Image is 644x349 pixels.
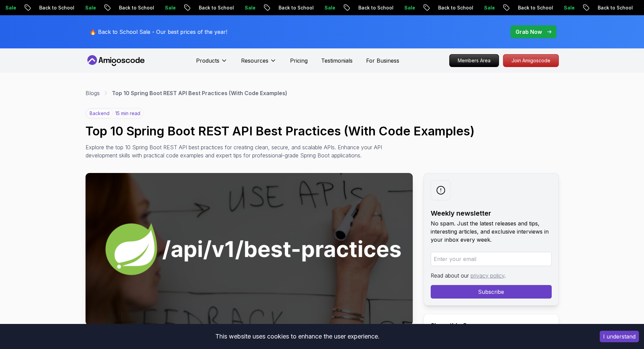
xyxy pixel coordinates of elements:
p: Sale [550,4,572,11]
p: Grab Now [516,28,542,36]
p: Back to School [345,4,391,11]
img: Top 10 Spring Boot REST API Best Practices (With Code Examples) thumbnail [86,173,413,325]
p: backend [87,109,113,118]
button: Products [196,57,228,70]
p: No spam. Just the latest releases and tips, interesting articles, and exclusive interviews in you... [431,219,552,244]
p: Back to School [504,4,550,11]
a: privacy policy [471,272,504,279]
p: Back to School [26,4,72,11]
p: Sale [391,4,412,11]
p: Sale [311,4,333,11]
a: Pricing [290,57,308,65]
button: Resources [241,57,277,70]
a: Members Area [449,54,499,67]
input: Enter your email [431,252,552,266]
p: Read about our . [431,271,552,280]
p: Back to School [185,4,231,11]
a: Testimonials [321,57,353,65]
p: Explore the top 10 Spring Boot REST API best practices for creating clean, secure, and scalable A... [86,143,388,159]
p: Back to School [584,4,630,11]
p: 🔥 Back to School Sale - Our best prices of the year! [90,28,227,36]
p: 15 min read [115,110,140,117]
button: Accept cookies [600,331,639,342]
p: Sale [72,4,93,11]
a: Blogs [86,89,100,97]
p: Back to School [265,4,311,11]
div: This website uses cookies to enhance the user experience. [5,329,590,344]
p: Members Area [450,54,499,67]
button: Subscribe [431,285,552,299]
p: Back to School [425,4,471,11]
h2: Share this Course [431,321,552,330]
p: Back to School [105,4,151,11]
p: Sale [231,4,253,11]
p: Resources [241,57,268,65]
p: Products [196,57,219,65]
a: For Business [366,57,399,65]
h2: Weekly newsletter [431,209,552,218]
p: Top 10 Spring Boot REST API Best Practices (With Code Examples) [112,89,287,97]
p: Sale [471,4,492,11]
h1: Top 10 Spring Boot REST API Best Practices (With Code Examples) [86,124,559,138]
a: Join Amigoscode [503,54,559,67]
p: Sale [151,4,173,11]
p: Join Amigoscode [503,54,558,67]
